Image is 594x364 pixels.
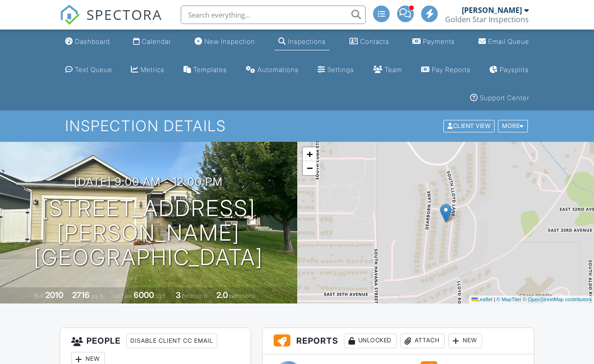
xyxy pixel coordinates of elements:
a: Dashboard [61,33,114,50]
div: Attach [400,334,445,348]
span: SPECTORA [86,5,162,24]
div: Support Center [480,94,529,102]
a: Inspections [275,33,330,50]
div: Automations [257,66,299,73]
span: sq.ft. [155,292,167,299]
a: Settings [314,61,358,79]
div: Disable Client CC Email [126,334,217,348]
div: Calendar [142,37,171,45]
div: [PERSON_NAME] [462,6,522,15]
div: Templates [193,66,227,73]
div: Client View [443,120,495,133]
a: Leaflet [472,297,492,302]
a: Email Queue [475,33,533,50]
span: Built [34,292,44,299]
h3: Reports [263,328,534,354]
span: | [494,297,495,302]
div: Dashboard [75,37,110,45]
a: Automations (Advanced) [242,61,302,79]
a: Pay Reports [417,61,474,79]
a: Contacts [346,33,393,50]
h3: [DATE] 9:00 am - 12:00 pm [74,176,223,188]
a: SPECTORA [60,12,162,32]
div: Paysplits [500,66,529,73]
a: © MapTiler [496,297,521,302]
span: Lot Size [113,292,132,299]
span: bathrooms [229,292,256,299]
div: Contacts [360,37,389,45]
div: New Inspection [204,37,255,45]
div: 2010 [45,290,63,300]
a: Payments [409,33,459,50]
div: 2716 [72,290,90,300]
a: New Inspection [191,33,259,50]
a: Paysplits [485,61,533,79]
div: More [498,120,528,133]
div: Team [385,66,402,73]
div: 2.0 [216,290,228,300]
div: Inspections [288,37,326,45]
div: Unlocked [344,334,397,348]
span: + [306,148,312,160]
a: Zoom out [303,161,317,175]
span: sq. ft. [91,292,104,299]
div: 6000 [134,290,154,300]
div: Metrics [141,66,165,73]
img: The Best Home Inspection Software - Spectora [60,5,80,25]
span: − [306,162,312,174]
h1: [STREET_ADDRESS][PERSON_NAME] [GEOGRAPHIC_DATA] [15,196,282,269]
img: Marker [440,204,452,223]
div: Golden Star Inspections [445,15,529,24]
div: Settings [327,66,354,73]
div: Text Queue [75,66,112,73]
a: Team [369,61,406,79]
span: bedrooms [182,292,208,299]
div: 3 [176,290,181,300]
a: Zoom in [303,147,317,161]
div: New [448,334,482,348]
div: Payments [423,37,455,45]
input: Search everything... [181,6,366,24]
a: Client View [442,122,497,129]
div: Email Queue [488,37,529,45]
div: Pay Reports [432,66,471,73]
a: Calendar [129,33,175,50]
a: Support Center [466,90,533,107]
a: Text Queue [61,61,116,79]
a: © OpenStreetMap contributors [523,297,592,302]
a: Templates [180,61,231,79]
a: Metrics [127,61,168,79]
h1: Inspection Details [65,118,528,134]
